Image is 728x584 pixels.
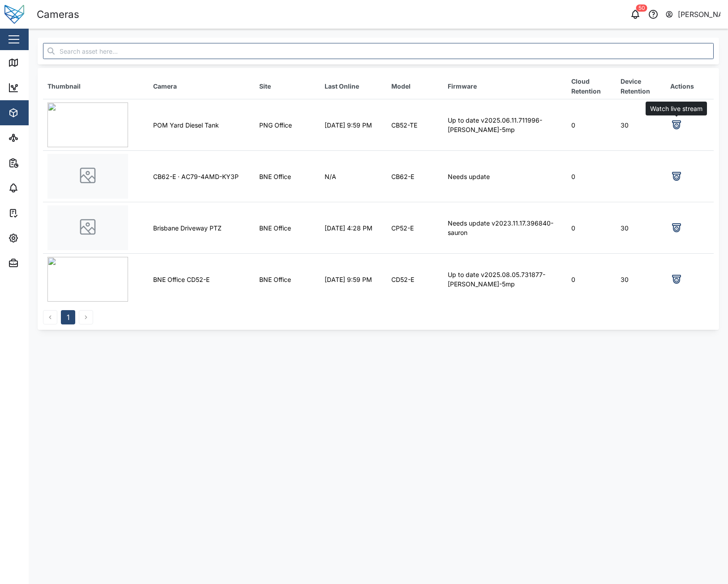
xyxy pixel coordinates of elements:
[320,73,386,99] th: Last Online
[678,9,721,20] div: [PERSON_NAME]
[320,99,386,151] td: [DATE] 9:59 PM
[153,172,250,182] div: CB62-E · AC79-4AMD-KY3P
[23,133,45,143] div: Sites
[23,233,55,243] div: Settings
[23,83,64,93] div: Dashboard
[320,151,386,202] td: N/A
[387,99,443,151] td: CB52-TE
[448,115,562,135] div: Up to date v2025.06.11.711996-[PERSON_NAME]-5mp
[387,254,443,305] td: CD52-E
[23,208,48,218] div: Tasks
[23,58,43,68] div: Map
[255,202,320,254] td: BNE Office
[616,202,666,254] td: 30
[23,108,51,118] div: Assets
[255,73,320,99] th: Site
[47,102,128,147] img: 66ab2881-6088-45ab-b5c0-8ba41cf8beee
[636,4,647,12] div: 50
[448,270,562,289] div: Up to date v2025.08.05.731877-[PERSON_NAME]-5mp
[153,275,250,285] div: BNE Office CD52-E
[23,183,51,193] div: Alarms
[665,8,721,21] button: [PERSON_NAME]
[153,120,250,130] div: POM Yard Diesel Tank
[616,254,666,305] td: 30
[153,223,250,233] div: Brisbane Driveway PTZ
[255,99,320,151] td: PNG Office
[43,43,714,59] input: Search asset here...
[387,151,443,202] td: CB62-E
[4,4,24,24] img: Main Logo
[567,254,617,305] td: 0
[567,99,617,151] td: 0
[37,7,79,22] div: Cameras
[616,73,666,99] th: Device Retention
[320,202,386,254] td: [DATE] 4:28 PM
[61,310,75,324] button: 1
[443,73,567,99] th: Firmware
[43,73,149,99] th: Thumbnail
[616,99,666,151] td: 30
[448,172,562,182] div: Needs update
[47,257,128,302] img: 7be40835-5441-48f2-ab48-cd8ccd015f52
[23,258,50,268] div: Admin
[666,73,714,99] th: Actions
[567,202,617,254] td: 0
[23,158,54,168] div: Reports
[255,151,320,202] td: BNE Office
[149,73,255,99] th: Camera
[567,151,617,202] td: 0
[320,254,386,305] td: [DATE] 9:59 PM
[387,202,443,254] td: CP52-E
[567,73,617,99] th: Cloud Retention
[255,254,320,305] td: BNE Office
[448,218,562,238] div: Needs update v2023.11.17.396840-sauron
[387,73,443,99] th: Model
